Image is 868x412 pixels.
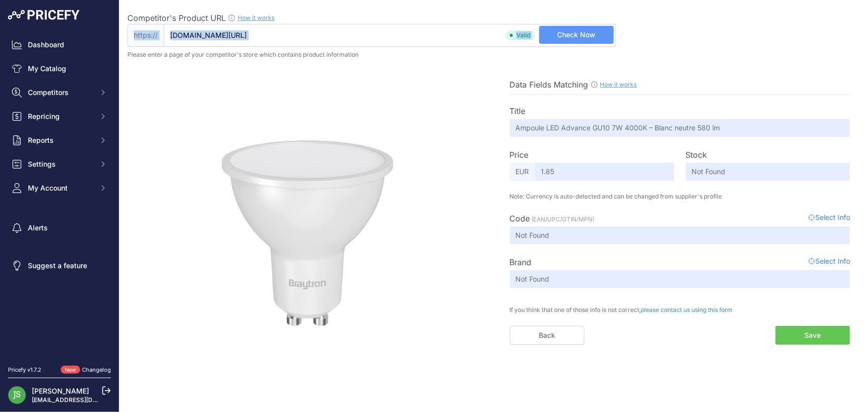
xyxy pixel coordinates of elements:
span: Settings [28,159,93,169]
label: Price [510,149,529,161]
span: Competitor's Product URL [127,13,226,23]
span: Select Info [808,256,850,268]
a: [PERSON_NAME] [32,387,89,395]
label: Brand [510,256,532,268]
span: Code [510,213,530,223]
button: Competitors [8,84,111,102]
a: Dashboard [8,36,111,54]
input: - [510,270,851,288]
input: - [510,119,851,137]
p: Note: Currency is auto-detected and can be changed from supplier's profile [510,193,851,201]
a: Back [510,326,584,345]
button: My Account [8,179,111,197]
input: - [510,226,851,244]
button: Save [775,326,850,345]
span: Select Info [808,212,850,224]
nav: Sidebar [8,36,111,354]
img: Pricefy Logo [8,10,80,20]
span: Competitors [28,88,93,98]
a: Changelog [82,366,111,373]
span: https:// [127,24,164,47]
span: My Account [28,183,93,193]
button: Check Now [539,26,614,44]
input: - [686,163,850,181]
a: Alerts [8,219,111,237]
button: Settings [8,155,111,173]
span: Repricing [28,111,93,121]
input: - [535,163,674,181]
input: www.distock.fr/product [164,24,616,47]
a: My Catalog [8,60,111,78]
button: Repricing [8,107,111,125]
span: Data Fields Matching [510,80,588,90]
p: If you think that one of those info is not correct, [510,300,851,314]
a: How it works [600,81,637,88]
p: Please enter a page of your competitor's store which contains product information [127,51,860,59]
a: Suggest a feature [8,257,111,275]
label: Stock [686,149,707,161]
span: (EAN/UPC/GTIN/MPN) [532,215,595,223]
span: EUR [510,163,535,181]
a: How it works [238,14,275,21]
a: [EMAIL_ADDRESS][DOMAIN_NAME] [32,396,136,404]
span: Reports [28,135,93,145]
div: Pricefy v1.7.2 [8,366,41,374]
label: Title [510,105,526,117]
span: New [61,366,80,374]
span: Check Now [558,30,596,40]
span: please contact us using this form [641,306,733,313]
button: Reports [8,131,111,149]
